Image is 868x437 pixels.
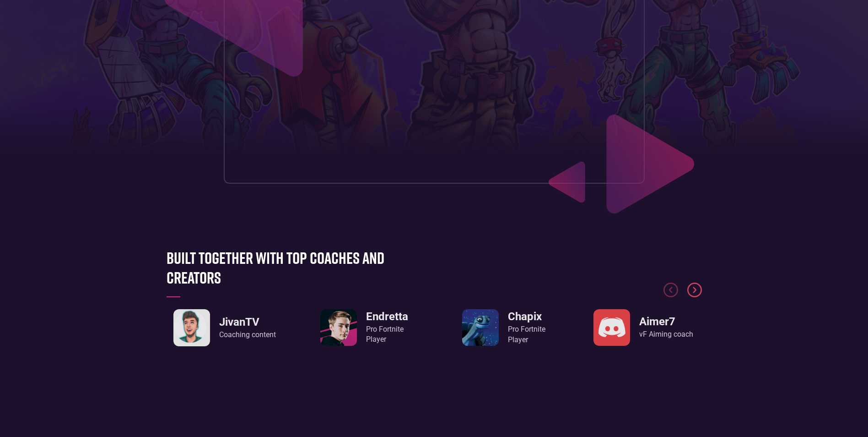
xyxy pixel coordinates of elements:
[306,309,423,346] div: 1 / 8
[687,283,702,297] div: Next slide
[639,315,693,328] h3: Aimer7
[173,309,276,346] a: JivanTVCoaching content
[687,283,702,306] div: Next slide
[508,310,545,323] h3: Chapix
[366,324,408,345] div: Pro Fortnite Player
[320,309,408,346] a: EndrettaPro FortnitePlayer
[366,310,408,323] h3: Endretta
[508,324,545,345] div: Pro Fortnite Player
[446,309,562,346] div: 2 / 8
[462,309,545,346] a: ChapixPro FortnitePlayer
[219,316,276,329] h3: JivanTV
[167,309,283,346] div: 8 / 8
[663,283,678,306] div: Previous slide
[585,309,702,346] div: 3 / 8
[219,330,276,340] div: Coaching content
[593,309,693,346] a: Aimer7vF Aiming coach
[639,329,693,339] div: vF Aiming coach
